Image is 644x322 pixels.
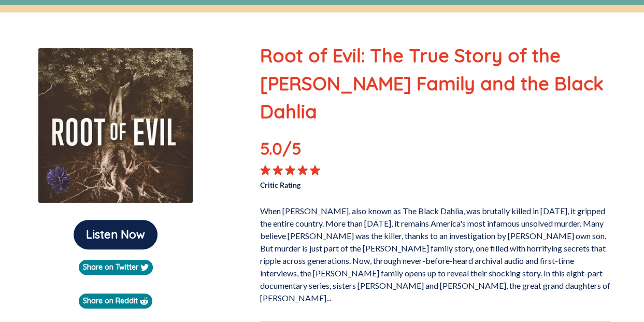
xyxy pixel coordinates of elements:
[260,41,611,125] p: Root of Evil: The True Story of the [PERSON_NAME] Family and the Black Dahlia
[260,175,436,190] p: Critic Rating
[74,220,158,249] button: Listen Now
[260,136,330,165] p: 5.0 /5
[38,48,193,203] img: Root of Evil: The True Story of the Hodel Family and the Black Dahlia
[260,201,611,304] p: When [PERSON_NAME], also known as The Black Dahlia, was brutally killed in [DATE], it gripped the...
[79,293,152,309] a: Share on Reddit
[79,260,153,275] a: Share on Twitter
